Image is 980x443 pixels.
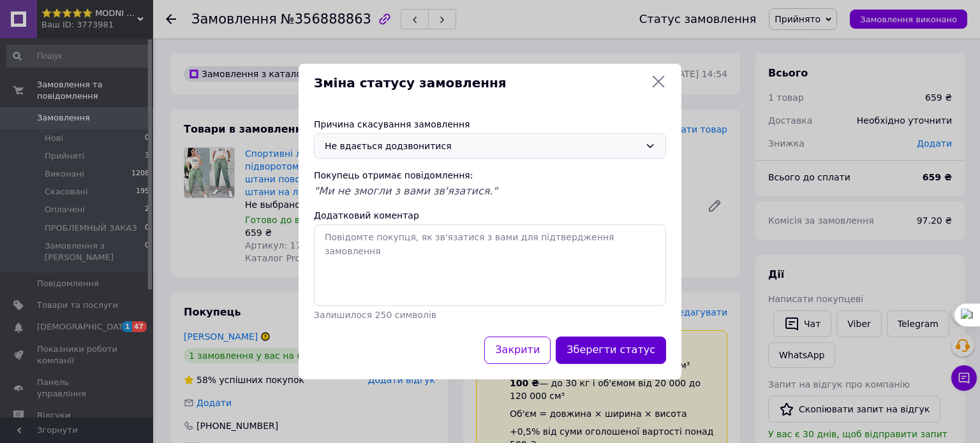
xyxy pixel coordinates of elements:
button: Зберегти статус [556,337,666,364]
div: Не вдається додзвонитися [325,139,640,153]
span: Залишилося 250 символів [314,310,436,320]
button: Закрити [484,337,551,364]
div: Покупець отримає повідомлення: [314,169,666,182]
div: Причина скасування замовлення [314,118,666,131]
span: "Ми не змогли з вами зв'язатися." [314,185,498,197]
span: Зміна статусу замовлення [314,74,646,92]
label: Додатковий коментар [314,210,419,221]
